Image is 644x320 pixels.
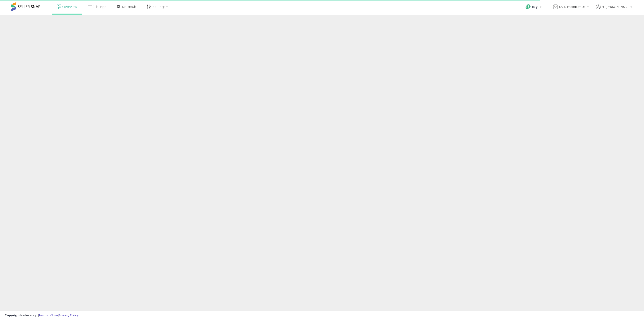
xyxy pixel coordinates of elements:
span: Help [532,5,538,9]
a: Hi [PERSON_NAME] [596,5,632,15]
span: DataHub [122,5,136,9]
span: Listings [95,5,106,9]
span: KMA Imports- US [559,5,586,9]
a: Help [522,1,546,15]
span: Overview [62,5,77,9]
span: Hi [PERSON_NAME] [602,5,629,9]
i: Get Help [525,4,531,10]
